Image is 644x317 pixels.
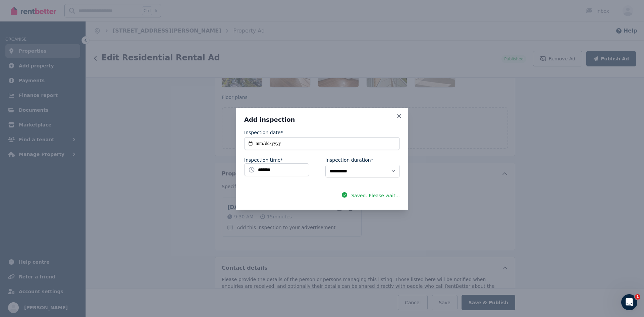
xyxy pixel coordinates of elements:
[244,129,283,136] label: Inspection date*
[325,157,373,163] label: Inspection duration*
[244,116,400,124] h3: Add inspection
[351,192,400,199] span: Saved. Please wait...
[244,157,283,163] label: Inspection time*
[635,294,640,300] span: 1
[621,294,637,310] iframe: Intercom live chat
